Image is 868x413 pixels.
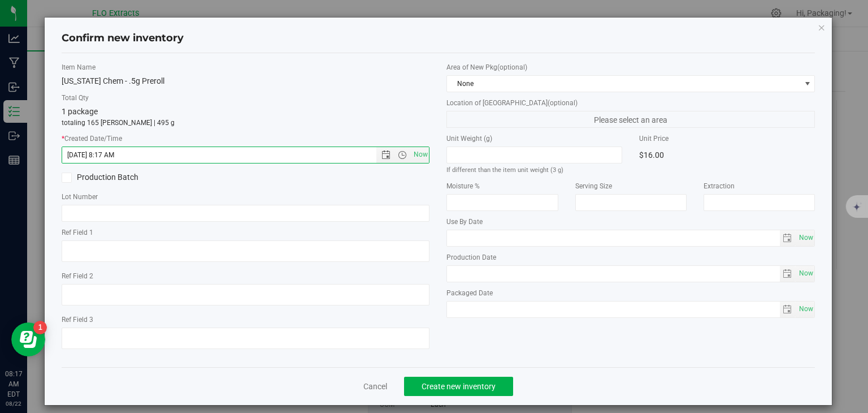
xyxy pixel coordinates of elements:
[780,266,796,282] span: select
[796,266,814,282] span: select
[548,99,578,107] span: (optional)
[446,62,815,72] label: Area of New Pkg
[62,192,430,202] label: Lot Number
[446,288,815,298] label: Packaged Date
[796,265,815,282] span: Set Current date
[11,322,45,356] iframe: Resource center
[62,93,430,103] label: Total Qty
[796,230,814,246] span: select
[62,227,430,238] label: Ref Field 1
[411,147,430,163] span: Set Current date
[796,301,815,317] span: Set Current date
[33,321,47,334] iframe: Resource center unread badge
[446,134,622,144] label: Unit Weight (g)
[446,181,558,191] label: Moisture %
[704,181,815,191] label: Extraction
[62,118,430,128] p: totaling 165 [PERSON_NAME] | 495 g
[796,302,814,317] span: select
[363,381,387,392] a: Cancel
[62,271,430,281] label: Ref Field 2
[446,217,815,227] label: Use By Date
[62,107,98,116] span: 1 package
[446,111,815,128] span: Please select an area
[780,302,796,317] span: select
[639,134,815,144] label: Unit Price
[376,150,396,160] span: Open the date view
[62,31,184,46] h4: Confirm new inventory
[447,76,800,92] span: None
[62,171,237,183] label: Production Batch
[780,230,796,246] span: select
[62,62,430,72] label: Item Name
[446,252,815,263] label: Production Date
[796,230,815,246] span: Set Current date
[62,75,430,87] div: [US_STATE] Chem - .5g Preroll
[575,181,687,191] label: Serving Size
[639,147,815,164] div: $16.00
[62,315,430,325] label: Ref Field 3
[422,382,496,391] span: Create new inventory
[497,63,527,71] span: (optional)
[62,134,430,144] label: Created Date/Time
[446,98,815,108] label: Location of [GEOGRAPHIC_DATA]
[446,166,563,174] small: If different than the item unit weight (3 g)
[393,150,412,160] span: Open the time view
[404,377,513,396] button: Create new inventory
